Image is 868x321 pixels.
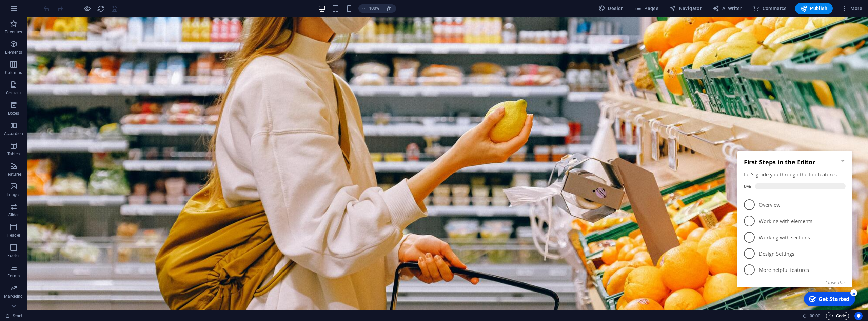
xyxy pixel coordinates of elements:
[598,5,624,12] span: Design
[24,106,106,113] p: Design Settings
[358,4,382,13] button: 100%
[7,233,20,238] p: Header
[8,111,19,116] p: Boxes
[710,3,745,14] button: AI Writer
[3,68,118,85] li: Working with elements
[106,14,111,19] div: Minimize checklist
[84,151,115,158] div: Get Started
[6,90,21,96] p: Content
[3,117,118,134] li: More helpful features
[841,5,862,12] span: More
[24,57,106,64] p: Overview
[7,192,21,197] p: Images
[7,253,20,258] p: Footer
[9,14,111,22] h2: First Steps in the Editor
[632,3,661,14] button: Pages
[97,4,105,13] button: reload
[70,147,121,162] div: Get Started 5 items remaining, 0% complete
[116,145,123,152] div: 5
[7,151,20,157] p: Tables
[829,312,846,320] span: Code
[838,3,865,14] button: More
[5,49,22,55] p: Elements
[753,5,787,12] span: Commerce
[386,5,392,12] i: On resize automatically adjust zoom level to fit chosen device.
[97,5,105,13] i: Reload page
[712,5,742,12] span: AI Writer
[5,312,22,320] a: Click to cancel selection. Double-click to open Pages
[810,312,820,320] span: 00 00
[801,5,827,12] span: Publish
[9,39,21,45] span: 0%
[669,5,702,12] span: Navigator
[3,52,118,68] li: Overview
[7,273,20,279] p: Forms
[369,4,379,13] h6: 100%
[24,89,106,97] p: Working with sections
[4,294,23,299] p: Marketing
[83,4,91,13] button: Click here to leave preview mode and continue editing
[667,3,704,14] button: Navigator
[24,73,106,80] p: Working with elements
[795,3,833,14] button: Publish
[5,70,22,75] p: Columns
[635,5,658,12] span: Pages
[3,85,118,101] li: Working with sections
[854,312,863,320] button: Usercentrics
[596,3,627,14] button: Design
[9,26,111,34] div: Let's guide you through the top features
[750,3,790,14] button: Commerce
[3,101,118,117] li: Design Settings
[596,3,627,14] div: Design (Ctrl+Alt+Y)
[24,122,106,129] p: More helpful features
[826,312,849,320] button: Code
[4,131,23,136] p: Accordion
[91,135,111,141] button: Close this
[5,172,22,177] p: Features
[8,212,19,218] p: Slider
[5,29,22,35] p: Favorites
[814,313,815,318] span: :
